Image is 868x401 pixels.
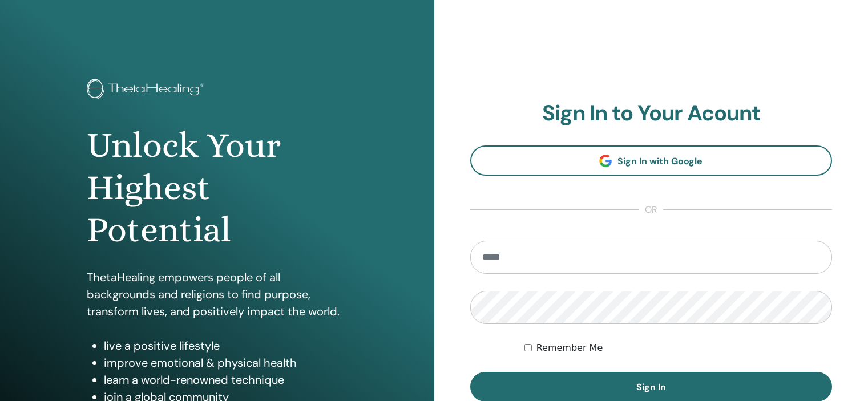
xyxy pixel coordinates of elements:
[470,145,833,176] a: Sign In with Google
[470,100,833,127] h2: Sign In to Your Acount
[104,371,348,388] li: learn a world-renowned technique
[87,269,348,320] p: ThetaHealing empowers people of all backgrounds and religions to find purpose, transform lives, a...
[87,124,348,252] h1: Unlock Your Highest Potential
[104,337,348,354] li: live a positive lifestyle
[104,354,348,371] li: improve emotional & physical health
[639,203,663,217] span: or
[536,341,603,355] label: Remember Me
[524,341,832,355] div: Keep me authenticated indefinitely or until I manually logout
[636,381,666,393] span: Sign In
[617,155,703,167] span: Sign In with Google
